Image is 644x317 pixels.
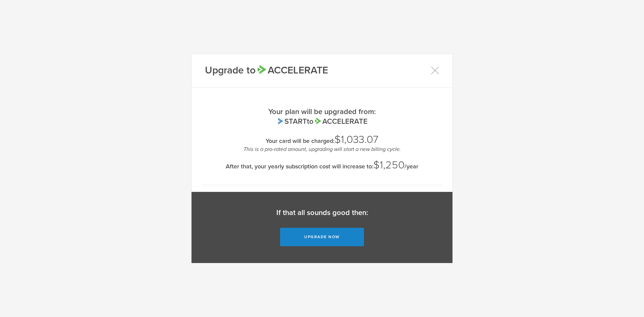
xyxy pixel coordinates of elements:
[276,117,307,126] span: Start
[205,64,328,77] h1: Upgrade to
[198,208,446,218] h2: If that all sounds good then:
[215,107,429,126] h2: Your plan will be upgraded from:
[373,159,405,171] span: $1,250
[215,133,429,152] h3: Your card will be charged:
[215,117,429,126] div: to
[215,147,429,152] div: This is a pro-rated amount, upgrading will start a new billing cycle.
[215,158,429,172] h3: After that, your yearly subscription cost will increase to: /year
[256,64,328,76] span: Accelerate
[314,117,368,126] span: Accelerate
[280,228,364,246] button: Upgrade now
[334,133,378,146] span: $1,033.07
